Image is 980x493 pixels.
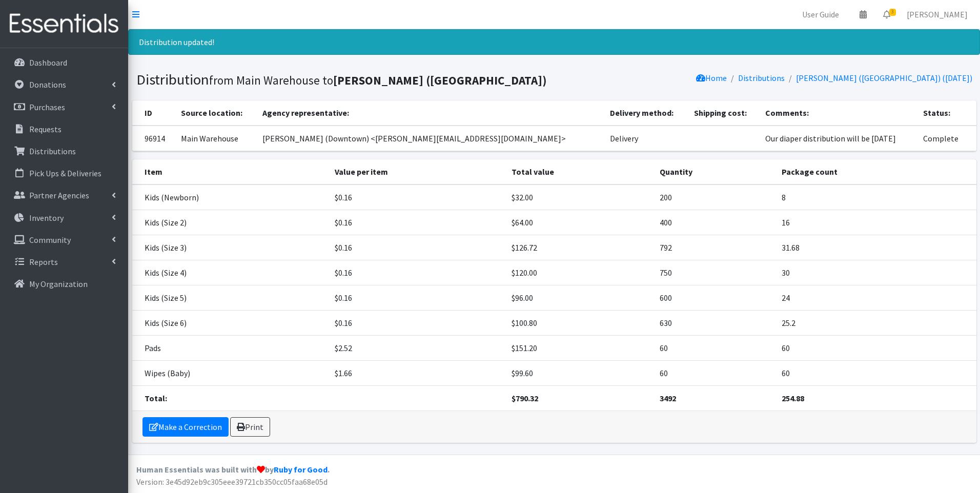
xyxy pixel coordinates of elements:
td: $0.16 [329,210,506,235]
a: Community [4,230,124,250]
td: 96914 [132,126,175,151]
th: Package count [775,159,976,184]
strong: Human Essentials was built with by . [136,464,330,475]
th: Comments: [759,100,916,126]
strong: 3492 [660,393,676,403]
a: Distributions [4,141,124,161]
a: 3 [875,4,899,25]
p: Distributions [29,146,76,156]
small: from Main Warehouse to [209,73,547,88]
a: Donations [4,74,124,95]
h1: Distribution [136,71,550,89]
strong: Total: [145,393,167,403]
a: Ruby for Good [274,464,328,475]
th: Shipping cost: [688,100,760,126]
p: Partner Agencies [29,190,89,200]
a: Distributions [738,73,785,83]
a: User Guide [794,4,847,25]
th: ID [132,100,175,126]
td: $99.60 [505,360,654,385]
th: Quantity [654,159,775,184]
a: Print [230,417,270,437]
td: $120.00 [505,260,654,285]
a: Partner Agencies [4,185,124,206]
td: Kids (Size 5) [132,285,329,310]
p: Dashboard [29,57,67,68]
td: 600 [654,285,775,310]
td: 750 [654,260,775,285]
a: [PERSON_NAME] ([GEOGRAPHIC_DATA]) ([DATE]) [796,73,972,83]
strong: 254.88 [782,393,804,403]
p: Inventory [29,213,64,223]
span: 3 [889,9,896,16]
a: My Organization [4,274,124,294]
td: 8 [775,184,976,210]
a: Inventory [4,208,124,228]
td: 400 [654,210,775,235]
td: Main Warehouse [175,126,256,151]
td: Wipes (Baby) [132,360,329,385]
a: Home [696,73,727,83]
a: Pick Ups & Deliveries [4,163,124,183]
td: [PERSON_NAME] (Downtown) <[PERSON_NAME][EMAIL_ADDRESS][DOMAIN_NAME]> [256,126,604,151]
th: Value per item [329,159,506,184]
td: Our diaper distribution will be [DATE] [759,126,916,151]
p: Purchases [29,102,65,112]
td: $1.66 [329,360,506,385]
td: $0.16 [329,184,506,210]
p: Requests [29,124,62,134]
td: 60 [775,360,976,385]
div: Distribution updated! [128,29,980,55]
th: Source location: [175,100,256,126]
a: Purchases [4,97,124,117]
td: 200 [654,184,775,210]
b: [PERSON_NAME] ([GEOGRAPHIC_DATA]) [333,73,547,88]
th: Agency representative: [256,100,604,126]
a: Make a Correction [142,417,229,437]
p: Pick Ups & Deliveries [29,168,101,178]
th: Total value [505,159,654,184]
td: $0.16 [329,235,506,260]
td: 60 [654,335,775,360]
td: $0.16 [329,285,506,310]
th: Item [132,159,329,184]
td: Kids (Size 6) [132,310,329,335]
td: 60 [775,335,976,360]
td: $126.72 [505,235,654,260]
a: Dashboard [4,52,124,73]
a: Reports [4,252,124,272]
td: 792 [654,235,775,260]
p: Reports [29,257,58,267]
td: $96.00 [505,285,654,310]
td: Kids (Size 3) [132,235,329,260]
p: Donations [29,79,66,90]
td: $100.80 [505,310,654,335]
td: 24 [775,285,976,310]
td: 630 [654,310,775,335]
td: $151.20 [505,335,654,360]
th: Delivery method: [604,100,687,126]
td: 16 [775,210,976,235]
td: Kids (Size 2) [132,210,329,235]
td: $64.00 [505,210,654,235]
td: $32.00 [505,184,654,210]
a: [PERSON_NAME] [899,4,976,25]
th: Status: [917,100,976,126]
td: 60 [654,360,775,385]
span: Version: 3e45d92eb9c305eee39721cb350cc05faa68e05d [136,477,328,487]
strong: $790.32 [512,393,538,403]
td: 31.68 [775,235,976,260]
td: $0.16 [329,310,506,335]
td: Complete [917,126,976,151]
img: HumanEssentials [4,7,124,41]
td: Kids (Size 4) [132,260,329,285]
p: Community [29,235,71,245]
td: 25.2 [775,310,976,335]
td: $0.16 [329,260,506,285]
td: $2.52 [329,335,506,360]
p: My Organization [29,279,88,289]
a: Requests [4,119,124,139]
td: Pads [132,335,329,360]
td: 30 [775,260,976,285]
td: Delivery [604,126,687,151]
